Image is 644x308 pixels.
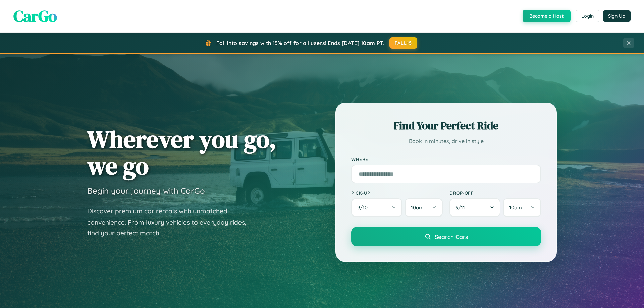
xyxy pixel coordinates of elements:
[603,10,631,22] button: Sign Up
[87,206,255,239] p: Discover premium car rentals with unmatched convenience. From luxury vehicles to everyday rides, ...
[351,190,443,196] label: Pick-up
[576,10,599,22] button: Login
[351,118,541,133] h2: Find Your Perfect Ride
[87,126,276,179] h1: Wherever you go, we go
[351,156,541,162] label: Where
[351,198,402,217] button: 9/10
[87,186,205,196] h3: Begin your journey with CarGo
[389,37,418,49] button: FALL15
[509,204,522,211] span: 10am
[503,198,541,217] button: 10am
[455,204,468,211] span: 9 / 11
[523,10,571,22] button: Become a Host
[449,198,500,217] button: 9/11
[435,233,468,240] span: Search Cars
[351,227,541,246] button: Search Cars
[13,5,57,27] span: CarGo
[449,190,541,196] label: Drop-off
[216,40,384,46] span: Fall into savings with 15% off for all users! Ends [DATE] 10am PT.
[405,198,443,217] button: 10am
[357,204,371,211] span: 9 / 10
[411,204,424,211] span: 10am
[351,136,541,146] p: Book in minutes, drive in style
